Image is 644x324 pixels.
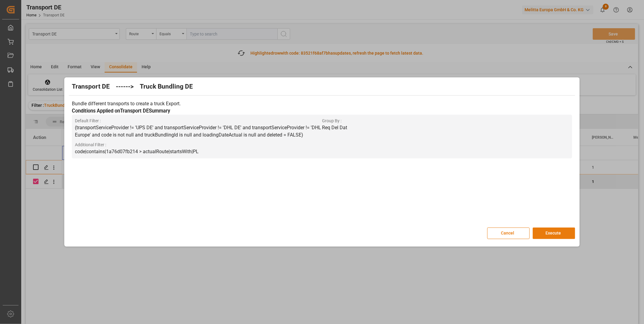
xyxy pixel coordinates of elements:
button: Cancel [487,228,530,239]
p: Req Del Dat [322,124,569,131]
p: (transportServiceProvider != 'UPS DE' and transportServiceProvider != 'DHL DE' and transportServi... [75,124,322,139]
span: Default Filter : [75,118,322,124]
h2: ------> [116,82,134,92]
span: Group By : [322,118,569,124]
button: Execute [533,228,575,239]
h2: Truck Bundling DE [140,82,193,92]
h2: Transport DE [72,82,110,92]
p: code|contains|1a76d07fb214 > actualRoute|startsWith|PL [75,148,322,155]
p: Bundle different transports to create a truck Export. [72,100,572,107]
span: Additional Filter : [75,142,322,148]
h3: Conditions Applied on Transport DE Summary [72,107,572,115]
